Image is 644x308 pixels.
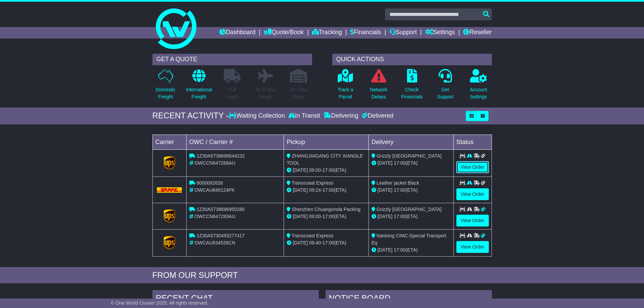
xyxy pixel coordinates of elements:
[186,69,212,104] a: InternationalFreight
[196,153,244,159] span: 1Z30A5738698644232
[194,214,235,219] span: OWCCN647293AU
[377,153,442,159] span: Grizzly [GEOGRAPHIC_DATA]
[186,86,212,100] p: International Freight
[194,187,235,193] span: OWCAU646124PK
[312,27,342,39] a: Tracking
[287,239,366,246] div: - (ETA)
[196,180,223,186] span: 6000092626
[164,209,175,223] img: GetCarrierServiceLogo
[401,86,423,100] p: Check Financials
[293,167,308,173] span: [DATE]
[309,240,321,245] span: 09:40
[332,54,492,65] div: QUICK ACTIONS
[287,187,366,194] div: - (ETA)
[292,233,333,238] span: Transcoast Express
[292,207,360,212] span: Shenzhen Chuangxinda Packing
[372,187,451,194] div: (ETA)
[287,213,366,220] div: - (ETA)
[394,214,406,219] span: 17:00
[293,214,308,219] span: [DATE]
[470,69,487,104] a: AccountSettings
[196,233,244,238] span: 1Z30A5730493277417
[470,86,487,100] p: Account Settings
[287,153,363,166] span: ZHANGJIAGANG CITY XIANGLE TOOL
[293,240,308,245] span: [DATE]
[152,111,229,121] div: RECENT ACTIVITY -
[256,86,276,100] p: Air & Sea Freight
[309,167,321,173] span: 09:00
[360,112,393,120] div: Delivered
[377,180,419,186] span: Leather jacket Black
[152,135,186,149] td: Carrier
[377,207,442,212] span: Grizzly [GEOGRAPHIC_DATA]
[372,160,451,167] div: (ETA)
[456,241,489,253] a: View Order
[369,69,387,104] a: NetworkDelays
[378,160,392,166] span: [DATE]
[394,160,406,166] span: 17:00
[453,135,492,149] td: Status
[456,188,489,200] a: View Order
[287,112,322,120] div: In Transit
[293,187,308,193] span: [DATE]
[368,135,453,149] td: Delivery
[152,54,312,65] div: GET A QUOTE
[224,86,241,100] p: Full Loads
[372,246,451,254] div: (ETA)
[309,214,321,219] span: 09:00
[437,86,453,100] p: Get Support
[394,247,406,253] span: 17:00
[378,214,392,219] span: [DATE]
[338,86,353,100] p: Track a Parcel
[323,187,334,193] span: 17:00
[219,27,256,39] a: Dashboard
[323,240,334,245] span: 17:00
[323,214,334,219] span: 17:00
[156,86,175,100] p: Domestic Freight
[372,213,451,220] div: (ETA)
[456,215,489,227] a: View Order
[378,187,392,193] span: [DATE]
[350,27,381,39] a: Financials
[196,207,244,212] span: 1Z30A5738696950280
[229,112,286,120] div: Waiting Collection
[164,156,175,170] img: GetCarrierServiceLogo
[378,247,392,253] span: [DATE]
[284,135,369,149] td: Pickup
[194,160,235,166] span: OWCCN647268AU
[264,27,304,39] a: Quote/Book
[337,69,354,104] a: Track aParcel
[323,167,334,173] span: 17:00
[111,300,209,306] span: © One World Courier 2025. All rights reserved.
[290,86,308,100] p: Air / Sea Depot
[157,187,182,193] img: DHL.png
[322,112,360,120] div: Delivering
[292,180,333,186] span: Transcoast Express
[309,187,321,193] span: 09:24
[401,69,423,104] a: CheckFinancials
[463,27,492,39] a: Reseller
[370,86,387,100] p: Network Delays
[287,167,366,174] div: - (ETA)
[372,233,446,245] span: Nantong CIMC-Special Transport Eq
[436,69,454,104] a: GetSupport
[456,161,489,173] a: View Order
[194,240,235,245] span: OWCAU634526CN
[186,135,284,149] td: OWC / Carrier #
[389,27,417,39] a: Support
[155,69,175,104] a: DomesticFreight
[394,187,406,193] span: 17:00
[164,236,175,250] img: GetCarrierServiceLogo
[425,27,455,39] a: Settings
[152,270,492,280] div: FROM OUR SUPPORT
